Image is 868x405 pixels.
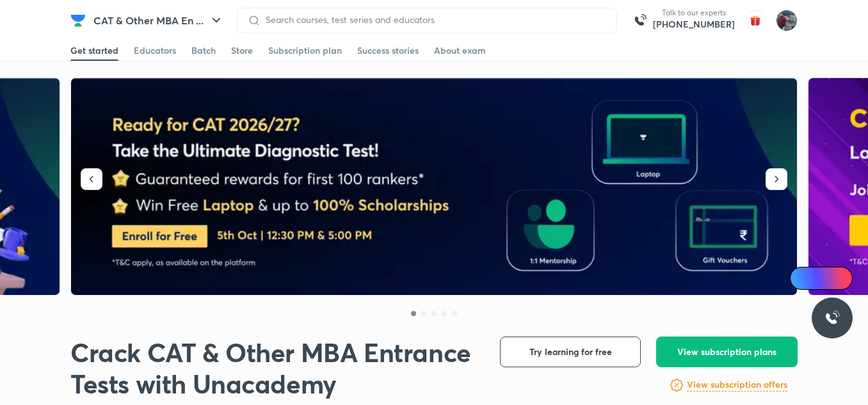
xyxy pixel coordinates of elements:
[70,337,479,399] h1: Crack CAT & Other MBA Entrance Tests with Unacademy
[677,345,776,358] span: View subscription plans
[191,40,216,61] a: Batch
[70,44,118,57] div: Get started
[798,273,808,283] img: Icon
[653,18,735,31] a: [PHONE_NUMBER]
[776,10,798,31] img: Prashant saluja
[134,40,176,61] a: Educators
[656,337,798,367] button: View subscription plans
[70,40,118,61] a: Get started
[653,8,735,18] p: Talk to our experts
[824,310,840,326] img: ttu
[231,40,253,61] a: Store
[261,15,606,25] input: Search courses, test series and educators
[627,8,653,33] img: call-us
[70,13,86,28] img: Company Logo
[134,44,176,57] div: Educators
[434,40,486,61] a: About exam
[500,337,641,367] button: Try learning for free
[687,377,787,393] a: View subscription offers
[434,44,486,57] div: About exam
[687,378,787,392] h6: View subscription offers
[268,40,342,61] a: Subscription plan
[191,44,216,57] div: Batch
[811,273,845,283] span: Ai Doubts
[268,44,342,57] div: Subscription plan
[745,10,766,31] img: avatar
[357,44,419,57] div: Success stories
[231,44,253,57] div: Store
[86,8,232,33] button: CAT & Other MBA En ...
[357,40,419,61] a: Success stories
[529,345,612,358] span: Try learning for free
[790,267,853,290] a: Ai Doubts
